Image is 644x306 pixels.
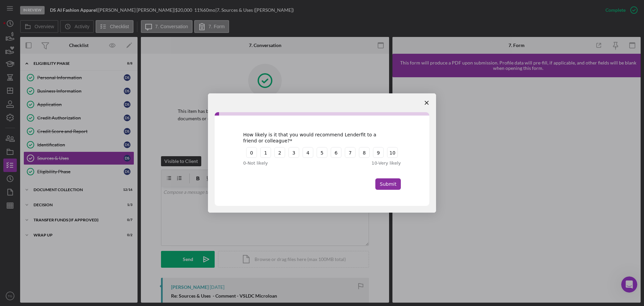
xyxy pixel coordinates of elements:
button: 4 [303,147,313,158]
button: 0 [246,147,257,158]
div: 10 - Very likely [340,160,401,167]
button: 8 [359,147,370,158]
button: 9 [373,147,384,158]
div: 0 - Not likely [243,160,304,167]
button: 5 [317,147,327,158]
div: How likely is it that you would recommend Lenderfit to a friend or colleague? [243,132,391,144]
button: Submit [375,178,401,190]
button: 10 [387,147,398,158]
button: 1 [260,147,271,158]
button: 7 [345,147,356,158]
span: Close survey [417,93,436,112]
button: 6 [331,147,341,158]
button: 2 [274,147,285,158]
button: 3 [288,147,299,158]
